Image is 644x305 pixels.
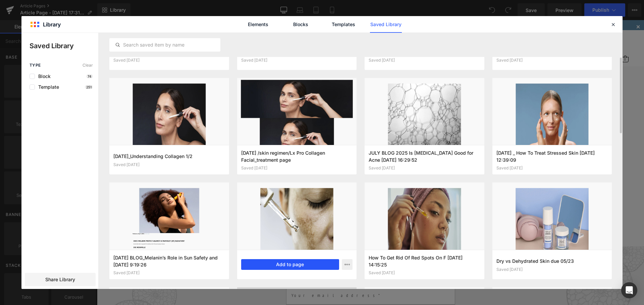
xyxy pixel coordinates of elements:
[496,149,608,163] h3: [DATE] _ How To Treat Stressed Skin [DATE] 12:39:09
[242,16,274,33] a: Elements
[369,58,480,63] div: Saved [DATE]
[496,267,608,272] div: Saved [DATE]
[489,33,499,45] button: Search aria label
[83,63,93,68] span: Clear
[496,257,608,264] h3: Dry vs Dehydrated Skin due 05/23
[283,35,292,46] button: Body
[369,166,480,170] div: Saved [DATE]
[86,74,93,78] p: 74
[525,35,532,42] a: 0
[113,153,225,160] h3: [DATE]_Understanding Collagen 1/2
[244,15,304,28] img: Comfort Zone US
[369,149,480,163] h3: JULY BLOG 2025 Is [MEDICAL_DATA] Good for Acne [DATE] 16:29:52
[189,254,358,260] p: I want to receive [ comfort zone ] emails and stay updated on all the news!
[83,196,464,201] p: or Drag & Drop elements from left sidebar
[306,35,341,46] button: Why Comfort Zone
[113,162,225,167] div: Saved [DATE]
[369,271,480,275] div: Saved [DATE]
[110,41,220,49] input: Search saved item by name
[9,24,21,45] svg: Certified B Corporation
[244,177,304,190] a: Explore Template
[621,282,637,298] div: Open Intercom Messenger
[355,34,363,46] a: Blog
[241,259,339,270] button: Add to page
[496,58,608,63] div: Saved [DATE]
[83,95,464,103] p: Start building your page
[327,16,359,33] a: Templates
[225,2,320,8] p: Enjoy 10% off when you join our newsletter -
[184,34,207,46] a: Best Sellers
[30,63,41,68] span: Type
[7,24,23,45] a: b-corp
[189,236,358,250] h4: Subscribe to our newsletter
[220,34,247,46] a: Special Offers
[113,254,225,268] h3: [DATE] BLOG_Melanin’s Role in Sun Safety and [DATE] 9:19:26
[45,276,75,283] span: Share Library
[241,166,353,170] div: Saved [DATE]
[241,149,353,163] h3: [DATE] /skin regimen/Lx Pro Collagen Facial_treatment page
[369,254,480,268] h3: How To Get Rid Of Red Spots On F [DATE] 14:15:25
[35,74,51,79] span: Block
[260,35,270,46] button: Face
[35,84,59,90] span: Template
[241,58,353,63] div: Saved [DATE]
[496,166,608,170] div: Saved [DATE]
[30,41,98,51] p: Saved Library
[527,38,529,41] span: 0
[113,58,225,63] div: Saved [DATE]
[113,271,225,275] div: Saved [DATE]
[85,85,93,89] p: 251
[370,16,402,33] a: Saved Library
[189,266,358,285] input: Your email address
[285,16,317,33] a: Blocks
[298,2,320,8] a: Sign Up HERE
